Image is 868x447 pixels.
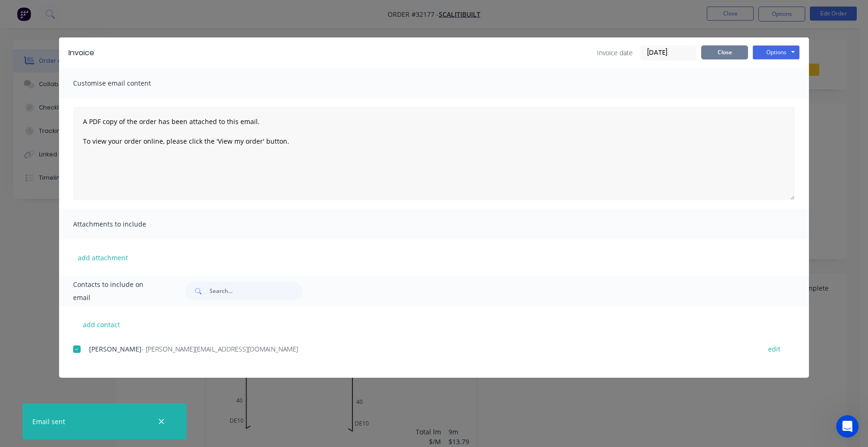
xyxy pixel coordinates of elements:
[763,343,786,355] button: edit
[836,415,859,438] iframe: Intercom live chat
[753,45,800,59] button: Options
[32,417,65,426] div: Email sent
[89,344,142,353] span: [PERSON_NAME]
[597,48,633,58] span: Invoice date
[73,250,133,264] button: add attachment
[68,47,94,59] div: Invoice
[701,45,748,59] button: Close
[142,344,298,353] span: - [PERSON_NAME][EMAIL_ADDRESS][DOMAIN_NAME]
[73,77,176,90] span: Customise email content
[73,218,176,231] span: Attachments to include
[73,317,129,331] button: add contact
[210,282,302,300] input: Search...
[73,107,795,200] textarea: A PDF copy of the order has been attached to this email. To view your order online, please click ...
[73,278,162,304] span: Contacts to include on email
